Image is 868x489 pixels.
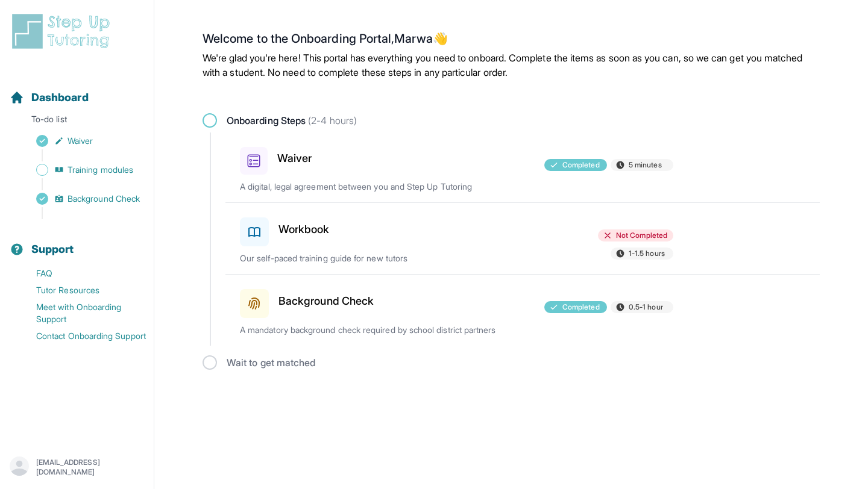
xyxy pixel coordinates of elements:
p: Our self-paced training guide for new tutors [240,252,522,264]
p: A mandatory background check required by school district partners [240,324,522,336]
a: Training modules [10,161,154,178]
button: Dashboard [5,70,149,111]
a: Contact Onboarding Support [10,328,154,344]
a: Dashboard [10,89,89,106]
span: Dashboard [31,89,89,106]
span: 0.5-1 hour [629,302,663,312]
a: Background CheckCompleted0.5-1 hourA mandatory background check required by school district partners [225,275,820,346]
a: Tutor Resources [10,282,154,299]
h3: Workbook [278,221,330,238]
span: 1-1.5 hours [629,249,665,258]
button: [EMAIL_ADDRESS][DOMAIN_NAME] [10,456,144,478]
h3: Background Check [278,293,374,310]
span: Not Completed [616,231,667,240]
a: WaiverCompleted5 minutesA digital, legal agreement between you and Step Up Tutoring [225,132,820,202]
span: Support [31,241,74,258]
a: Meet with Onboarding Support [10,299,154,328]
p: To-do list [5,113,149,130]
span: Waiver [68,135,93,147]
span: Training modules [68,164,133,176]
span: Background Check [68,193,140,205]
a: Waiver [10,132,154,149]
span: 5 minutes [629,160,662,170]
p: [EMAIL_ADDRESS][DOMAIN_NAME] [36,458,144,477]
h3: Waiver [277,150,312,167]
span: (2-4 hours) [306,114,357,126]
a: WorkbookNot Completed1-1.5 hoursOur self-paced training guide for new tutors [225,203,820,274]
p: We're glad you're here! This portal has everything you need to onboard. Complete the items as soo... [203,51,820,79]
span: Completed [562,160,600,170]
button: Support [5,222,149,263]
span: Onboarding Steps [227,113,357,128]
h2: Welcome to the Onboarding Portal, Marwa 👋 [203,31,820,51]
img: logo [10,12,117,51]
span: Completed [562,302,600,312]
a: FAQ [10,265,154,282]
a: Background Check [10,190,154,207]
p: A digital, legal agreement between you and Step Up Tutoring [240,181,522,193]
